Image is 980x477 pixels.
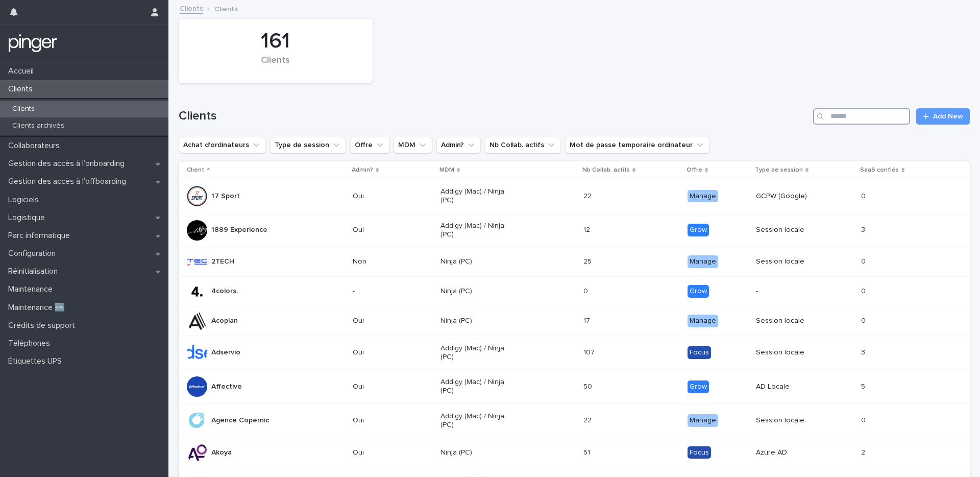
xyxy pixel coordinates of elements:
p: Gestion des accès à l’onboarding [4,159,133,169]
div: Grow [688,380,709,393]
p: 0 [861,414,868,425]
button: MDM [394,137,432,153]
p: Ninja (PC) [440,257,513,266]
p: Session locale [756,226,829,234]
p: Clients [4,105,43,113]
p: Collaborateurs [4,141,68,151]
p: Configuration [4,249,64,258]
a: Clients [180,2,203,14]
h1: Clients [179,109,809,124]
p: Oui [353,348,426,357]
p: Azure AD [756,448,829,457]
div: 161 [196,29,355,54]
p: - [756,287,829,296]
p: Oui [353,226,426,234]
p: Parc informatique [4,231,78,241]
p: Logistique [4,213,53,223]
p: Addigy (Mac) / Ninja (PC) [440,378,513,395]
span: Add New [933,113,963,120]
p: 17 [583,315,592,325]
p: Crédits de support [4,321,83,330]
p: Addigy (Mac) / Ninja (PC) [440,222,513,239]
tr: 4colors.-Ninja (PC)00 Grow-00 [179,277,970,306]
p: AD Locale [756,383,829,391]
p: 2 [861,446,867,457]
div: Search [813,108,910,125]
div: Manage [688,255,718,268]
tr: AkoyaOuiNinja (PC)5151 FocusAzure AD22 [179,438,970,467]
p: MDM [439,164,454,176]
p: Session locale [756,416,829,425]
p: Addigy (Mac) / Ninja (PC) [440,344,513,362]
p: Maintenance 🆕 [4,303,73,313]
p: Session locale [756,257,829,266]
tr: Agence CopernicOuiAddigy (Mac) / Ninja (PC)2222 ManageSession locale00 [179,403,970,438]
p: Admin? [352,164,373,176]
p: Maintenance [4,284,61,294]
p: Étiquettes UPS [4,356,70,366]
p: Oui [353,448,426,457]
p: Affective [211,383,242,391]
button: Achat d'ordinateurs [179,137,266,153]
p: Réinitialisation [4,267,66,276]
p: 0 [861,190,868,201]
p: Addigy (Mac) / Ninja (PC) [440,412,513,430]
tr: 2TECHNonNinja (PC)2525 ManageSession locale00 [179,247,970,277]
p: 51 [583,446,592,457]
p: 50 [583,380,594,391]
button: Offre [350,137,389,153]
p: Agence Copernic [211,416,269,425]
div: Grow [688,285,709,298]
p: - [353,287,426,296]
p: Clients archivés [4,122,72,130]
button: Nb Collab. actifs [485,137,561,153]
p: Akoya [211,448,232,457]
p: 4colors. [211,287,238,296]
div: Grow [688,224,709,236]
p: Clients [4,84,41,94]
p: Oui [353,416,426,425]
p: Oui [353,383,426,391]
p: Type de session [755,164,803,176]
p: Addigy (Mac) / Ninja (PC) [440,187,513,205]
button: Type de session [270,137,346,153]
p: Session locale [756,348,829,357]
p: Clients [214,3,238,14]
tr: AffectiveOuiAddigy (Mac) / Ninja (PC)5050 GrowAD Locale55 [179,370,970,404]
p: Ninja (PC) [440,287,513,296]
p: Téléphones [4,339,58,348]
p: 22 [583,414,594,425]
a: Add New [916,108,970,125]
p: 5 [861,380,867,391]
p: SaaS confiés [860,164,899,176]
p: 0 [861,285,868,296]
tr: AdservioOuiAddigy (Mac) / Ninja (PC)107107 FocusSession locale33 [179,336,970,370]
p: Adservio [211,348,240,357]
p: 0 [861,315,868,325]
p: 2TECH [211,257,234,266]
p: 17 Sport [211,192,240,201]
p: Oui [353,192,426,201]
div: Manage [688,414,718,427]
div: Clients [196,55,355,77]
button: Mot de passe temporaire ordinateur [565,137,709,153]
p: 0 [583,285,590,296]
div: Manage [688,190,718,203]
p: Offre [687,164,702,176]
div: Manage [688,315,718,327]
p: Accueil [4,66,42,76]
p: 0 [861,255,868,266]
p: Acoplan [211,317,238,325]
p: Non [353,257,426,266]
p: 3 [861,346,867,357]
p: 12 [583,224,592,234]
p: Client [187,164,204,176]
p: Session locale [756,317,829,325]
p: Ninja (PC) [440,317,513,325]
div: Focus [688,446,711,459]
p: Ninja (PC) [440,448,513,457]
img: mTgBEunGTSyRkCgitkcU [8,33,58,54]
p: Logiciels [4,195,47,205]
button: Admin? [436,137,481,153]
tr: 17 SportOuiAddigy (Mac) / Ninja (PC)2222 ManageGCPW (Google)00 [179,179,970,213]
